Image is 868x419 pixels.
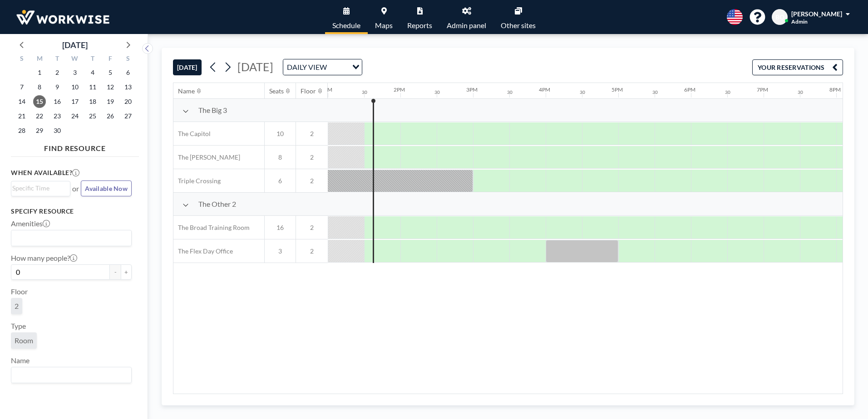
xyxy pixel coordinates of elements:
img: organization-logo [15,8,111,26]
span: Available Now [85,185,128,192]
button: [DATE] [173,59,202,75]
span: Monday, September 22, 2025 [33,110,46,122]
div: 30 [798,89,803,95]
span: Tuesday, September 23, 2025 [51,110,64,122]
div: F [101,54,119,65]
div: 6PM [684,86,695,93]
span: Saturday, September 13, 2025 [122,81,134,93]
span: 2 [296,177,328,185]
div: Search for option [11,230,131,246]
div: Search for option [283,59,362,75]
button: - [110,264,121,280]
span: Monday, September 15, 2025 [33,95,46,108]
span: Triple Crossing [173,177,221,185]
div: 30 [580,89,585,95]
span: The [PERSON_NAME] [173,153,240,161]
input: Search for option [12,369,126,381]
span: 2 [296,130,328,138]
span: Friday, September 12, 2025 [104,81,117,93]
span: Thursday, September 25, 2025 [86,110,99,122]
div: 3PM [466,86,478,93]
span: 16 [265,224,296,232]
div: 7PM [757,86,768,93]
span: 8 [265,153,296,161]
span: Saturday, September 27, 2025 [122,110,134,122]
span: Wednesday, September 24, 2025 [69,110,81,122]
span: Other sites [501,22,536,29]
span: Thursday, September 4, 2025 [86,66,99,79]
span: Wednesday, September 17, 2025 [69,95,81,108]
input: Search for option [12,232,126,244]
span: Monday, September 29, 2025 [33,124,46,137]
div: 8PM [829,86,841,93]
span: Sunday, September 21, 2025 [15,110,28,122]
span: Wednesday, September 3, 2025 [69,66,81,79]
div: Name [178,87,195,95]
span: [PERSON_NAME] [791,10,842,18]
span: Monday, September 8, 2025 [33,81,46,93]
div: T [49,54,66,65]
span: Reports [407,22,432,29]
div: 30 [725,89,730,95]
span: 10 [265,130,296,138]
div: 2PM [394,86,405,93]
span: Friday, September 26, 2025 [104,110,117,122]
label: Floor [11,287,28,296]
span: 2 [15,302,19,311]
span: Monday, September 1, 2025 [33,66,46,79]
span: 2 [296,224,328,232]
h3: Specify resource [11,207,132,215]
span: Sunday, September 28, 2025 [15,124,28,137]
span: Saturday, September 20, 2025 [122,95,134,108]
input: Search for option [330,61,347,73]
div: Search for option [11,367,131,383]
div: 4PM [539,86,550,93]
div: W [66,54,84,65]
span: DAILY VIEW [285,61,329,73]
div: 30 [434,89,440,95]
span: BO [775,13,784,21]
span: [DATE] [237,60,273,73]
span: Saturday, September 6, 2025 [122,66,134,79]
div: 5PM [612,86,623,93]
label: Type [11,322,26,331]
span: The Broad Training Room [173,224,250,232]
span: Tuesday, September 2, 2025 [51,66,64,79]
span: 2 [296,153,328,161]
span: Tuesday, September 30, 2025 [51,124,64,137]
span: Sunday, September 14, 2025 [15,95,28,108]
div: S [119,54,137,65]
span: The Capitol [173,130,211,138]
span: Friday, September 19, 2025 [104,95,117,108]
button: + [121,264,132,280]
label: How many people? [11,253,77,263]
span: Thursday, September 18, 2025 [86,95,99,108]
span: The Big 3 [198,106,227,115]
span: The Other 2 [198,200,236,209]
span: Thursday, September 11, 2025 [86,81,99,93]
span: or [72,184,79,193]
div: Search for option [11,181,70,195]
div: 30 [652,89,658,95]
label: Amenities [11,219,50,228]
div: M [31,54,49,65]
span: Tuesday, September 9, 2025 [51,81,64,93]
div: Seats [269,87,284,95]
span: Wednesday, September 10, 2025 [69,81,81,93]
span: 3 [265,247,296,255]
label: Name [11,356,30,365]
span: Maps [375,22,393,29]
div: Floor [301,87,316,95]
div: [DATE] [62,39,88,51]
span: Sunday, September 7, 2025 [15,81,28,93]
span: Admin [791,18,808,25]
h4: FIND RESOURCE [11,140,139,153]
span: 6 [265,177,296,185]
span: Room [15,336,33,345]
span: The Flex Day Office [173,247,233,255]
div: S [13,54,31,65]
button: YOUR RESERVATIONS [752,59,843,75]
span: Schedule [332,22,360,29]
span: Friday, September 5, 2025 [104,66,117,79]
div: 30 [362,89,367,95]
